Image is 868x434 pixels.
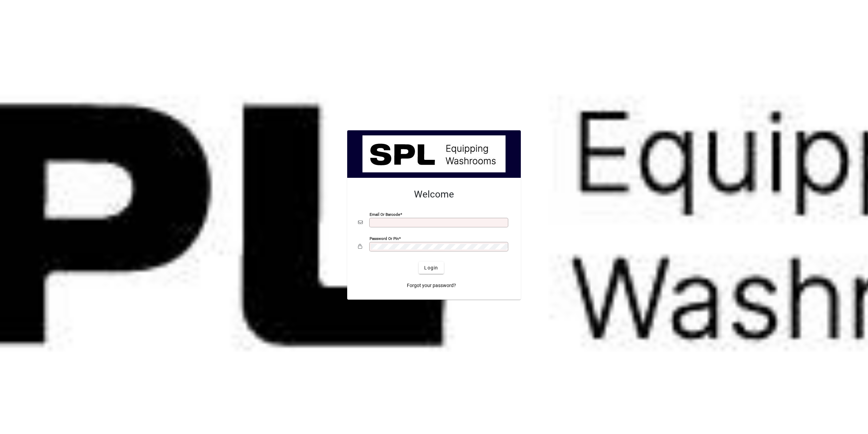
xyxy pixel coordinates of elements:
[358,189,510,200] h2: Welcome
[370,236,399,241] mat-label: Password or Pin
[370,212,400,217] mat-label: Email or Barcode
[424,264,438,271] span: Login
[407,282,456,289] span: Forgot your password?
[404,279,459,291] a: Forgot your password?
[419,262,443,274] button: Login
